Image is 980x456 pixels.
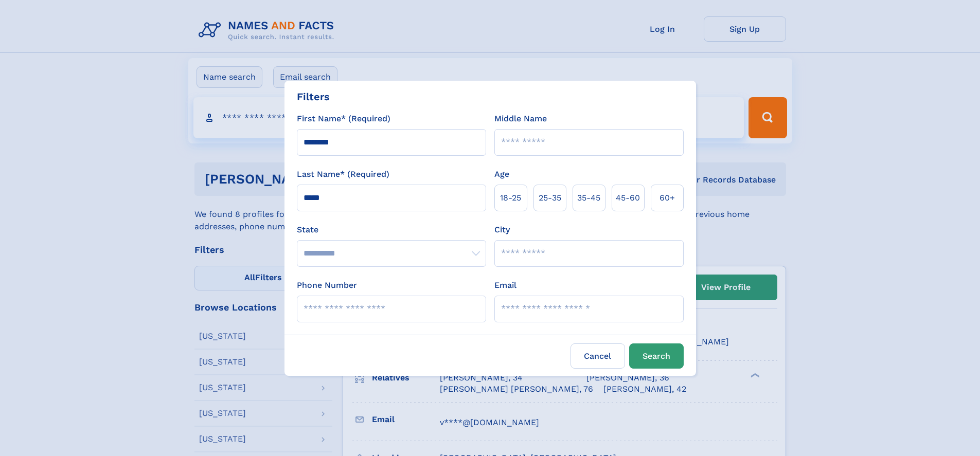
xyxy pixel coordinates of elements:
[539,192,561,204] span: 25‑35
[629,343,684,369] button: Search
[297,168,389,180] label: Last Name* (Required)
[494,168,509,180] label: Age
[494,279,516,291] label: Email
[660,192,675,204] span: 60+
[577,192,600,204] span: 35‑45
[494,113,547,125] label: Middle Name
[500,192,521,204] span: 18‑25
[297,224,486,236] label: State
[297,113,390,125] label: First Name* (Required)
[297,89,330,104] div: Filters
[616,192,640,204] span: 45‑60
[494,224,510,236] label: City
[571,343,625,369] label: Cancel
[297,279,357,291] label: Phone Number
